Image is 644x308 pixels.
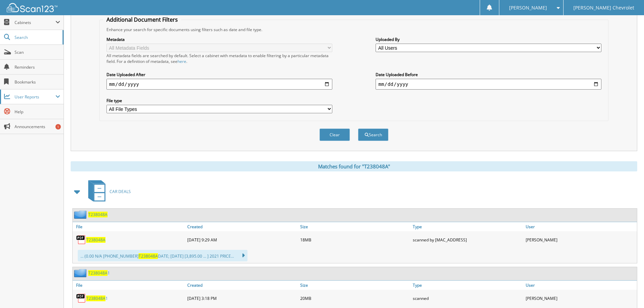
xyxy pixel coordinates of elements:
[376,37,601,42] label: Uploaded By
[86,237,105,243] a: T238048A
[186,281,299,290] a: Created
[299,233,411,246] div: 18MB
[524,291,637,305] div: [PERSON_NAME]
[103,16,181,23] legend: Additional Document Filters
[73,222,186,231] a: File
[55,124,61,129] div: 1
[524,222,637,231] a: User
[319,128,350,141] button: Clear
[139,253,158,259] span: T238048A
[411,222,524,231] a: Type
[358,128,388,141] button: Search
[7,3,57,12] img: scan123-logo-white.svg
[15,124,60,129] span: Announcements
[106,53,332,64] div: All metadata fields are searched by default. Select a cabinet with metadata to enable filtering b...
[86,295,105,301] span: T238048A
[76,293,86,303] img: PDF.png
[411,281,524,290] a: Type
[376,72,601,77] label: Date Uploaded Before
[106,98,332,103] label: File type
[103,27,605,32] div: Enhance your search for specific documents using filters such as date and file type.
[186,222,299,231] a: Created
[299,222,411,231] a: Size
[15,94,55,100] span: User Reports
[524,281,637,290] a: User
[177,58,186,64] a: here
[15,20,55,25] span: Cabinets
[376,79,601,90] input: end
[15,109,60,115] span: Help
[110,189,131,194] span: CAR DEALS
[15,64,60,70] span: Reminders
[71,161,637,171] div: Matches found for "T238048A"
[78,250,247,261] div: ... (0.00 N/A [PHONE_NUMBER] DATE; [DATE] [3,895.00 ... ] 2021 PRICE...
[411,291,524,305] div: scanned
[84,178,131,205] a: CAR DEALS
[299,281,411,290] a: Size
[106,79,332,90] input: start
[509,6,547,10] span: [PERSON_NAME]
[186,233,299,246] div: [DATE] 9:29 AM
[299,291,411,305] div: 20MB
[88,270,108,276] span: T238048A
[573,6,634,10] span: [PERSON_NAME] Chevrolet
[106,72,332,77] label: Date Uploaded After
[524,233,637,246] div: [PERSON_NAME]
[15,79,60,85] span: Bookmarks
[106,37,332,42] label: Metadata
[86,295,108,301] a: T238048A1
[76,235,86,245] img: PDF.png
[74,210,88,219] img: folder2.png
[74,269,88,277] img: folder2.png
[186,291,299,305] div: [DATE] 3:18 PM
[73,281,186,290] a: File
[15,34,59,40] span: Search
[15,49,60,55] span: Scan
[88,212,108,217] a: T238048A
[88,270,110,276] a: T238048A1
[411,233,524,246] div: scanned by [MAC_ADDRESS]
